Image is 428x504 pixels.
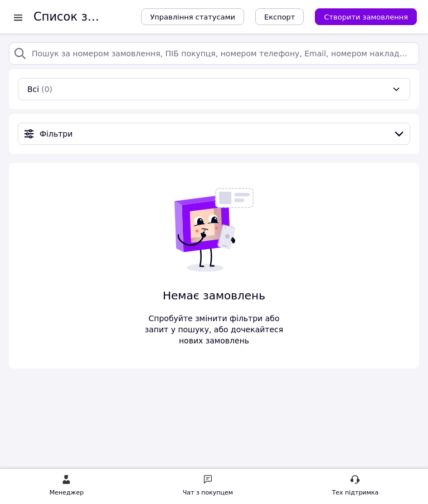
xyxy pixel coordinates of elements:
[50,487,84,498] div: Менеджер
[33,10,147,23] h1: Список замовлень
[304,12,417,21] a: Створити замовлення
[332,487,379,498] div: Тех підтримка
[324,13,408,21] span: Створити замовлення
[140,288,288,304] span: Немає замовлень
[150,13,235,21] span: Управління статусами
[140,313,288,346] span: Спробуйте змінити фільтри або запит у пошуку, або дочекайтеся нових замовлень
[183,487,233,498] div: Чат з покупцем
[264,13,295,21] span: Експорт
[315,8,417,25] button: Створити замовлення
[9,42,419,65] input: Пошук за номером замовлення, ПІБ покупця, номером телефону, Email, номером накладної
[255,8,304,25] button: Експорт
[141,8,244,25] button: Управління статусами
[40,128,388,139] span: Фільтри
